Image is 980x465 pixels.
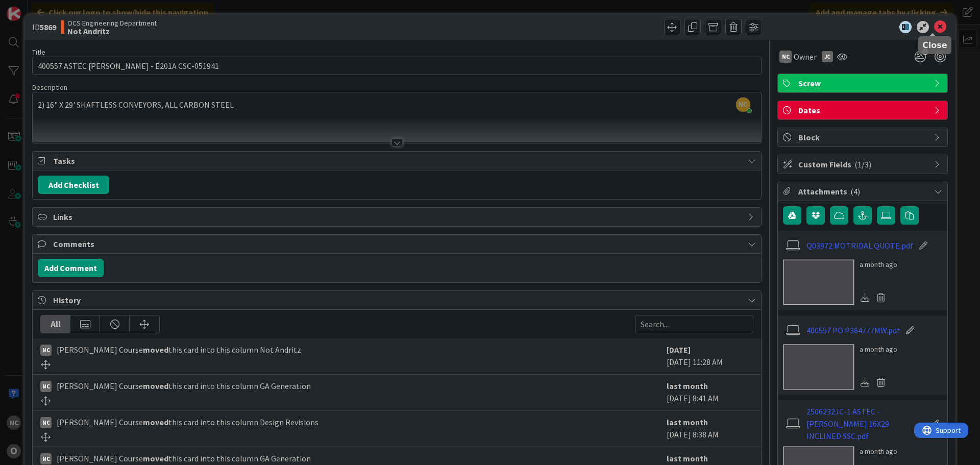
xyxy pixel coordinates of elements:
span: [PERSON_NAME] Course this card into this column GA Generation [57,452,311,464]
div: NC [40,381,52,392]
div: [DATE] 8:38 AM [667,416,753,442]
span: Block [798,131,929,143]
a: Q03972 MOTRIDAL QUOTE.pdf [806,239,913,252]
input: Search... [635,315,753,333]
span: Comments [53,238,743,250]
span: Links [53,211,743,223]
p: 2) 16" X 29' SHAFTLESS CONVEYORS, ALL CARBON STEEL [38,99,756,111]
div: Download [860,376,871,389]
label: Title [32,47,45,57]
span: Owner [794,51,817,63]
b: moved [143,345,168,355]
span: NC [736,97,750,112]
div: [DATE] 11:28 AM [667,344,753,369]
span: Attachments [798,185,929,198]
span: Tasks [53,155,743,167]
div: NC [40,453,52,464]
span: OCS Engineering Department [67,19,157,27]
span: [PERSON_NAME] Course this card into this column GA Generation [57,380,311,392]
input: type card name here... [32,57,762,75]
b: moved [143,417,168,427]
span: ( 1/3 ) [854,159,871,169]
b: last month [667,417,708,427]
span: Support [21,2,46,14]
h5: Close [922,40,947,50]
b: last month [667,453,708,463]
span: [PERSON_NAME] Course this card into this column Design Revisions [57,416,318,428]
div: All [41,315,70,333]
div: NC [779,51,792,63]
div: JC [822,51,833,62]
a: 2506232JC-1 ASTEC - [PERSON_NAME] 16X29 INCLINED SSC.pdf [806,405,925,442]
div: a month ago [860,259,897,270]
span: Screw [798,77,929,89]
span: Description [32,83,67,92]
button: Add Checklist [38,176,109,194]
span: Dates [798,104,929,116]
b: [DATE] [667,345,691,355]
button: Add Comment [38,259,104,277]
span: ID [32,21,56,33]
div: NC [40,345,52,356]
b: Not Andritz [67,27,157,35]
span: Custom Fields [798,158,929,170]
div: a month ago [860,344,897,355]
div: NC [40,417,52,428]
b: 5869 [40,22,56,32]
div: a month ago [860,446,897,457]
span: History [53,294,743,306]
div: [DATE] 8:41 AM [667,380,753,405]
b: last month [667,381,708,391]
b: moved [143,381,168,391]
span: ( 4 ) [850,186,860,197]
div: Download [860,291,871,304]
a: 400557 PO P364777MW.pdf [806,324,900,336]
b: moved [143,453,168,463]
span: [PERSON_NAME] Course this card into this column Not Andritz [57,344,301,356]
